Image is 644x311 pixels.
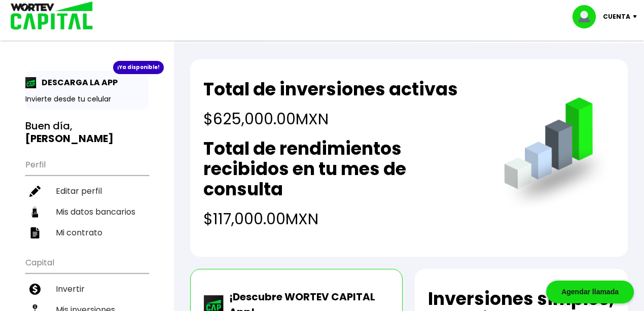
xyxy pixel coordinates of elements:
[25,120,149,145] h3: Buen día,
[573,5,603,28] img: profile-image
[29,206,41,218] img: datos-icon.10cf9172.svg
[630,15,644,18] img: icon-down
[203,208,484,230] h4: $117,000.00 MXN
[203,108,458,130] h4: $625,000.00 MXN
[25,201,149,222] a: Mis datos bancarios
[25,153,149,243] ul: Perfil
[113,61,164,74] div: ¡Ya disponible!
[29,284,41,295] img: invertir-icon.b3b967d7.svg
[25,131,114,146] b: [PERSON_NAME]
[203,79,458,99] h2: Total de inversiones activas
[37,76,118,89] p: DESCARGA LA APP
[25,94,149,105] p: Invierte desde tu celular
[603,9,630,24] p: Cuenta
[25,279,149,299] a: Invertir
[546,281,634,303] div: Agendar llamada
[29,227,41,238] img: contrato-icon.f2db500c.svg
[203,139,484,199] h2: Total de rendimientos recibidos en tu mes de consulta
[25,222,149,243] a: Mi contrato
[25,181,149,201] a: Editar perfil
[499,97,615,213] img: grafica.516fef24.png
[25,77,37,88] img: app-icon
[29,186,41,197] img: editar-icon.952d3147.svg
